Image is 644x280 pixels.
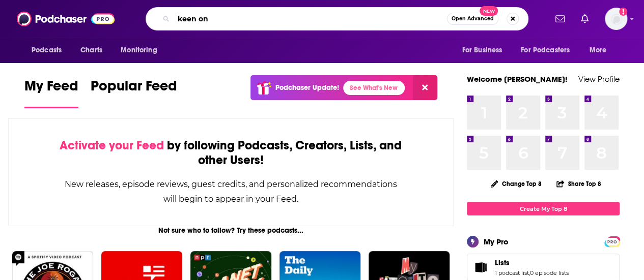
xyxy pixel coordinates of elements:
[480,6,498,16] span: New
[606,238,618,245] span: PRO
[114,41,170,60] button: open menu
[32,43,62,57] span: Podcasts
[24,41,75,60] button: open menu
[24,77,78,108] a: My Feed
[484,237,509,246] div: My Pro
[495,258,569,267] a: Lists
[60,138,164,153] span: Activate your Feed
[24,77,78,101] span: My Feed
[455,41,515,60] button: open menu
[74,41,108,60] a: Charts
[467,74,568,84] a: Welcome [PERSON_NAME]!
[606,237,618,245] a: PRO
[470,260,491,274] a: Lists
[605,8,627,30] button: Show profile menu
[91,77,177,101] span: Popular Feed
[556,174,602,194] button: Share Top 8
[590,43,607,57] span: More
[121,43,157,57] span: Monitoring
[582,41,620,60] button: open menu
[467,202,620,215] a: Create My Top 8
[514,41,584,60] button: open menu
[619,8,627,16] svg: Add a profile image
[174,11,447,27] input: Search podcasts, credits, & more...
[8,226,454,235] div: Not sure who to follow? Try these podcasts...
[343,81,405,95] a: See What's New
[91,77,177,108] a: Popular Feed
[578,74,620,84] a: View Profile
[551,10,569,27] a: Show notifications dropdown
[60,177,402,206] div: New releases, episode reviews, guest credits, and personalized recommendations will begin to appe...
[275,83,339,92] p: Podchaser Update!
[17,9,115,28] img: Podchaser - Follow, Share and Rate Podcasts
[462,43,502,57] span: For Business
[521,43,570,57] span: For Podcasters
[452,16,494,21] span: Open Advanced
[530,269,569,276] a: 0 episode lists
[447,13,498,25] button: Open AdvancedNew
[495,269,529,276] a: 1 podcast list
[60,138,402,168] div: by following Podcasts, Creators, Lists, and other Users!
[529,269,530,276] span: ,
[605,8,627,30] span: Logged in as mdekoning
[146,7,528,30] div: Search podcasts, credits, & more...
[80,43,102,57] span: Charts
[495,258,510,267] span: Lists
[605,8,627,30] img: User Profile
[485,177,548,190] button: Change Top 8
[577,10,593,27] a: Show notifications dropdown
